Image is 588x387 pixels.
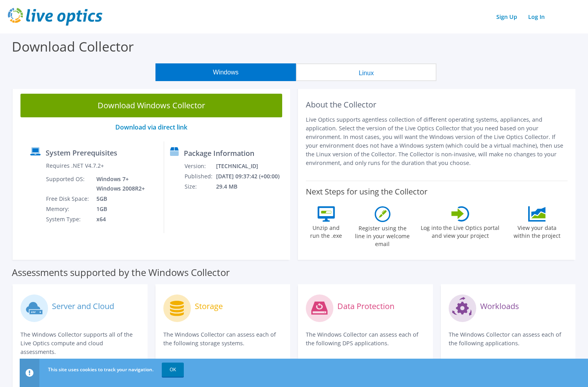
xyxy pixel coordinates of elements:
button: Windows [155,63,296,81]
td: [TECHNICAL_ID] [216,161,287,171]
label: Unzip and run the .exe [308,222,344,240]
button: Linux [296,63,436,81]
label: System Prerequisites [46,149,117,157]
td: 5GB [91,194,146,204]
a: OK [162,363,184,377]
td: Supported OS: [46,174,91,194]
label: Data Protection [337,302,394,310]
td: Size: [184,181,216,192]
a: Download via direct link [115,123,187,131]
td: Published: [184,171,216,181]
span: This site uses cookies to track your navigation. [48,366,153,373]
label: Download Collector [12,37,134,56]
label: Register using the line in your welcome email [353,222,412,248]
td: Version: [184,161,216,171]
label: Log into the Live Optics portal and view your project [420,222,500,240]
img: live_optics_svg.svg [8,8,102,26]
label: Storage [195,302,223,310]
td: [DATE] 09:37:42 (+00:00) [216,171,287,181]
label: Server and Cloud [52,302,114,310]
a: Sign Up [492,11,521,22]
p: The Windows Collector can assess each of the following applications. [449,330,568,348]
a: Log In [524,11,549,22]
p: The Windows Collector can assess each of the following DPS applications. [306,330,425,348]
p: The Windows Collector can assess each of the following storage systems. [163,330,283,348]
h2: About the Collector [306,100,568,109]
label: Requires .NET V4.7.2+ [46,162,104,170]
td: Free Disk Space: [46,194,91,204]
td: 29.4 MB [216,181,287,192]
td: x64 [91,214,146,224]
label: Assessments supported by the Windows Collector [12,268,230,276]
label: Workloads [480,302,519,310]
td: System Type: [46,214,91,224]
p: The Windows Collector supports all of the Live Optics compute and cloud assessments. [20,330,140,356]
label: Package Information [184,149,254,157]
label: Next Steps for using the Collector [306,187,427,196]
label: View your data within the project [508,222,565,240]
td: Memory: [46,204,91,214]
p: Live Optics supports agentless collection of different operating systems, appliances, and applica... [306,115,568,167]
td: 1GB [91,204,146,214]
a: Download Windows Collector [20,94,282,117]
td: Windows 7+ Windows 2008R2+ [91,174,146,194]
